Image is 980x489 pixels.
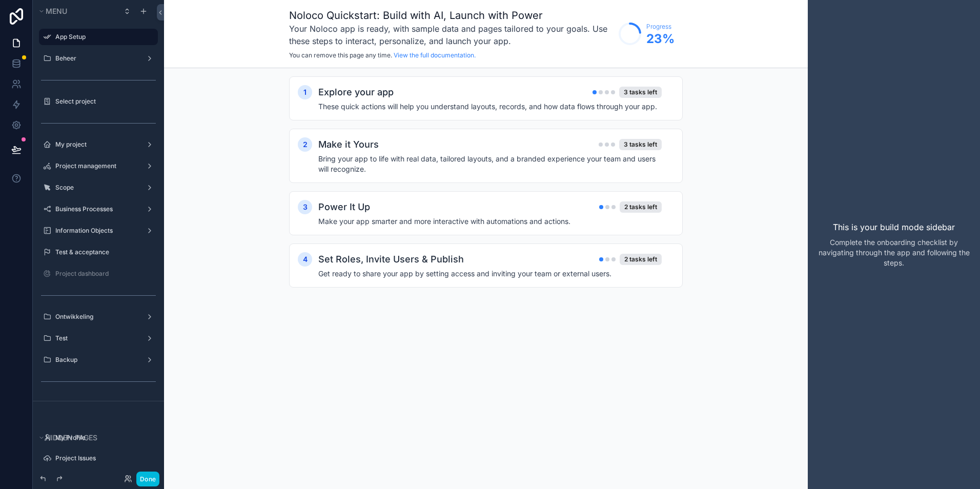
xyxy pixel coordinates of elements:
label: Project dashboard [55,270,152,278]
span: Progress [646,23,675,31]
label: My project [55,140,137,149]
h1: Noloco Quickstart: Build with AI, Launch with Power [289,8,614,23]
h3: Your Noloco app is ready, with sample data and pages tailored to your goals. Use these steps to i... [289,23,614,47]
label: Backup [55,356,137,364]
label: Select project [55,97,152,106]
label: Project management [55,162,137,170]
p: Complete the onboarding checklist by navigating through the app and following the steps. [816,237,972,268]
a: View the full documentation. [394,51,476,59]
button: Menu [37,4,117,18]
span: Menu [46,7,67,15]
label: Project Issues [55,454,152,462]
p: This is your build mode sidebar [833,221,955,233]
label: Test & acceptance [55,248,152,256]
label: App Setup [55,33,152,41]
button: Hidden pages [37,431,154,445]
label: Scope [55,184,137,192]
label: Beheer [55,54,137,63]
label: Test [55,334,137,342]
span: 23 % [646,31,675,47]
button: Done [136,472,159,486]
label: Information Objects [55,227,137,235]
span: You can remove this page any time. [289,51,392,59]
label: Business Processes [55,205,137,213]
label: Ontwikkeling [55,313,137,321]
label: My Profile [55,434,152,442]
